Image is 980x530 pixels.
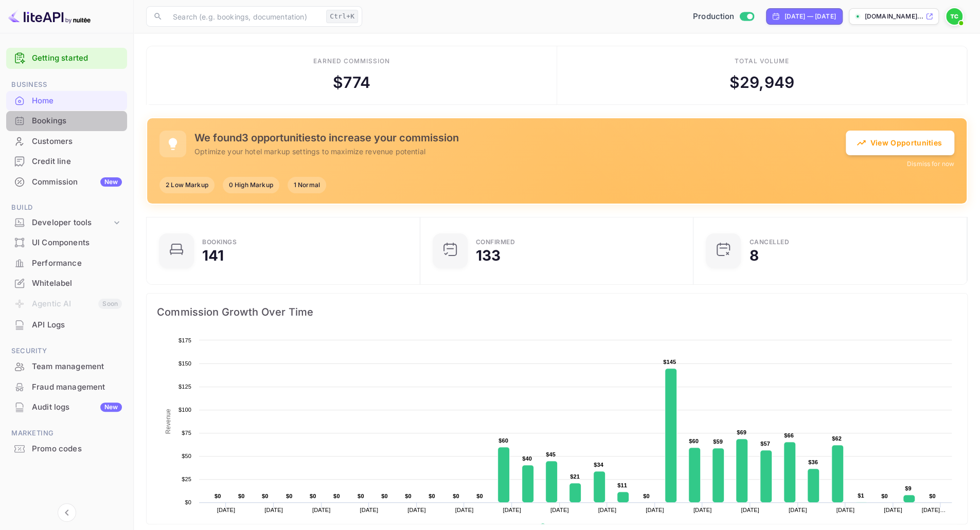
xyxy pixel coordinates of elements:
[58,503,76,522] button: Collapse navigation
[832,435,842,442] text: $62
[884,507,902,513] text: [DATE]
[570,473,580,480] text: $21
[6,439,127,458] a: Promo codes
[6,132,127,152] div: Customers
[546,451,556,458] text: $45
[749,239,789,245] div: CANCELLED
[157,304,957,320] span: Commission Growth Over Time
[217,507,236,513] text: [DATE]
[32,52,122,64] a: Getting started
[32,95,122,107] div: Home
[689,11,758,23] div: Switch to Sandbox mode
[429,493,435,499] text: $0
[6,111,127,130] a: Bookings
[881,493,888,499] text: $0
[360,507,378,513] text: [DATE]
[6,357,127,377] div: Team management
[332,71,370,94] div: $ 774
[202,248,224,263] div: 141
[215,493,221,499] text: $0
[223,180,279,190] span: 0 High Markup
[194,132,846,144] h5: We found 3 opportunities to increase your commission
[159,180,215,190] span: 2 Low Markup
[32,278,122,289] div: Whitelabel
[594,462,604,468] text: $34
[836,507,854,513] text: [DATE]
[6,172,127,191] a: CommissionNew
[737,429,746,435] text: $69
[32,361,122,373] div: Team management
[100,177,122,187] div: New
[476,239,515,245] div: Confirmed
[550,507,569,513] text: [DATE]
[32,443,122,455] div: Promo codes
[789,507,807,513] text: [DATE]
[6,397,127,416] a: Audit logsNew
[407,507,426,513] text: [DATE]
[202,239,237,245] div: Bookings
[784,432,794,438] text: $66
[865,12,923,21] p: [DOMAIN_NAME]...
[476,493,483,499] text: $0
[6,397,127,417] div: Audit logsNew
[6,345,127,357] span: Security
[741,507,759,513] text: [DATE]
[749,248,758,263] div: 8
[310,493,316,499] text: $0
[32,156,122,168] div: Credit line
[312,507,331,513] text: [DATE]
[32,217,112,229] div: Developer tools
[6,202,127,213] span: Build
[405,493,412,499] text: $0
[6,152,127,171] a: Credit line
[6,253,127,272] a: Performance
[693,11,735,23] span: Production
[6,439,127,459] div: Promo codes
[182,476,191,482] text: $25
[8,8,91,25] img: LiteAPI logo
[6,253,127,273] div: Performance
[262,493,269,499] text: $0
[179,383,191,390] text: $125
[6,111,127,131] div: Bookings
[6,273,127,294] div: Whitelabel
[32,319,122,331] div: API Logs
[503,507,521,513] text: [DATE]
[286,493,293,499] text: $0
[6,152,127,172] div: Credit line
[179,360,191,367] text: $150
[646,507,664,513] text: [DATE]
[453,493,459,499] text: $0
[6,91,127,111] div: Home
[617,482,627,488] text: $11
[734,57,789,66] div: Total volume
[6,79,127,90] span: Business
[358,493,364,499] text: $0
[32,381,122,393] div: Fraud management
[693,507,712,513] text: [DATE]
[6,273,127,293] a: Whitelabel
[663,359,676,365] text: $145
[194,146,846,157] p: Optimize your hotel markup settings to maximize revenue potential
[100,403,122,412] div: New
[858,492,864,499] text: $1
[167,6,322,27] input: Search (e.g. bookings, documentation)
[808,459,818,465] text: $36
[643,493,650,499] text: $0
[333,493,340,499] text: $0
[784,12,835,21] div: [DATE] — [DATE]
[6,315,127,335] div: API Logs
[179,407,191,413] text: $100
[6,377,127,396] a: Fraud management
[32,258,122,269] div: Performance
[165,409,172,434] text: Revenue
[729,71,794,94] div: $ 29,949
[946,8,963,25] img: Traveloka CUG
[185,499,191,505] text: $0
[6,315,127,334] a: API Logs
[32,136,122,148] div: Customers
[846,131,954,155] button: View Opportunities
[6,233,127,252] a: UI Components
[713,438,723,445] text: $59
[326,10,358,23] div: Ctrl+K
